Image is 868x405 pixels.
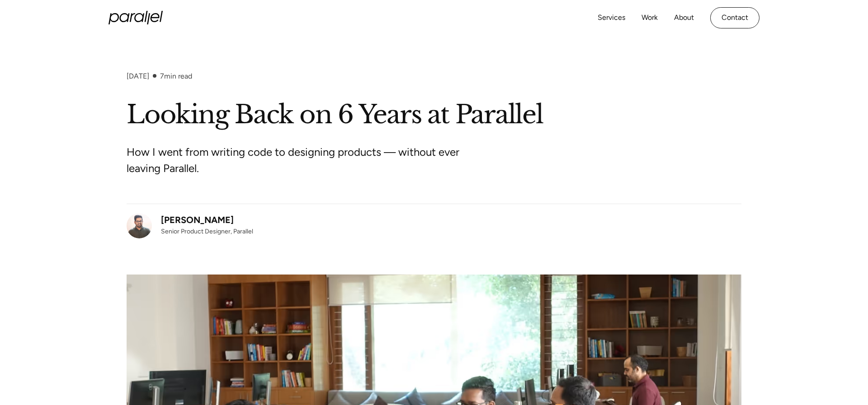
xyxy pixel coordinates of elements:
div: [DATE] [127,72,149,80]
a: About [674,11,694,24]
div: [PERSON_NAME] [161,213,253,227]
div: min read [160,72,192,80]
span: 7 [160,72,164,80]
a: [PERSON_NAME]Senior Product Designer, Parallel [127,213,253,238]
p: How I went from writing code to designing products — without ever leaving Parallel. [127,144,466,177]
a: Services [598,11,625,24]
div: Senior Product Designer, Parallel [161,227,253,236]
img: Chaitanya Alluru [127,213,152,238]
h1: Looking Back on 6 Years at Parallel [127,98,741,131]
a: home [108,11,163,24]
a: Contact [710,7,759,28]
a: Work [642,11,658,24]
